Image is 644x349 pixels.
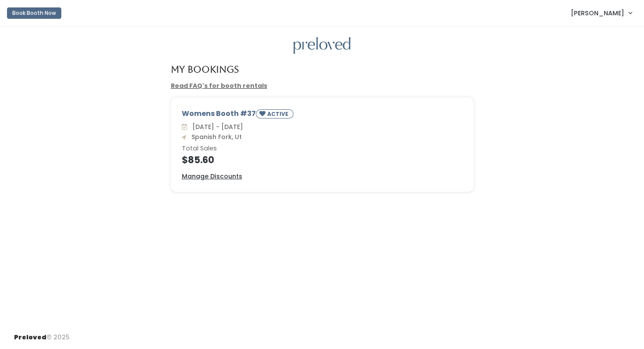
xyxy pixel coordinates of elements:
a: [PERSON_NAME] [562,3,640,22]
span: [PERSON_NAME] [571,8,624,18]
u: Manage Discounts [182,172,242,181]
span: Preloved [14,333,46,342]
small: ACTIVE [267,110,290,118]
img: preloved logo [294,37,350,54]
a: Book Booth Now [7,3,61,23]
button: Book Booth Now [7,7,61,19]
span: [DATE] - [DATE] [189,122,243,131]
div: © 2025 [14,326,70,342]
h4: $85.60 [182,155,463,165]
a: Read FAQ's for booth rentals [171,81,267,90]
a: Manage Discounts [182,172,242,181]
span: Spanish Fork, Ut [188,133,242,141]
h4: My Bookings [171,64,239,74]
h6: Total Sales [182,145,463,152]
div: Womens Booth #37 [182,108,463,122]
